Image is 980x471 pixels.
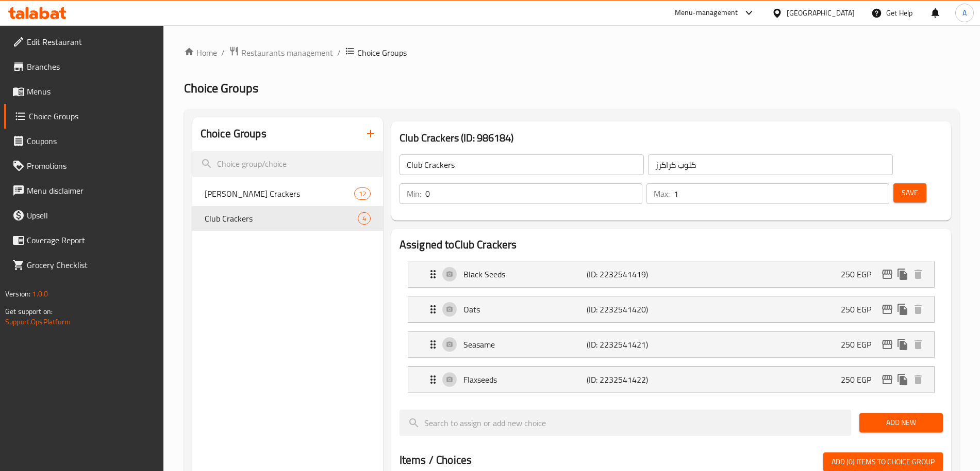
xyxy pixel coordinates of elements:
[201,126,267,142] h2: Choice Groups
[400,237,943,253] h2: Assigned to Club Crackers
[192,181,383,206] div: [PERSON_NAME] Crackers12
[408,367,934,392] div: Expand
[192,151,383,177] input: search
[184,46,217,59] a: Home
[879,266,895,282] button: edit
[4,203,163,228] a: Upsell
[859,413,943,432] button: Add New
[27,234,155,246] span: Coverage Report
[184,46,959,59] nav: breadcrumb
[4,178,163,203] a: Menu disclaimer
[407,187,421,200] p: Min:
[4,228,163,253] a: Coverage Report
[654,187,670,200] p: Max:
[895,372,910,387] button: duplicate
[27,85,155,98] span: Menus
[895,302,910,317] button: duplicate
[587,268,669,280] p: (ID: 2232541419)
[27,36,155,48] span: Edit Restaurant
[27,259,155,271] span: Grocery Checklist
[879,337,895,352] button: edit
[910,372,926,387] button: delete
[910,302,926,317] button: delete
[4,153,163,178] a: Promotions
[27,135,155,147] span: Coupons
[27,160,155,172] span: Promotions
[910,337,926,352] button: delete
[879,302,895,317] button: edit
[192,206,383,231] div: Club Crackers4
[354,187,371,200] div: Choices
[587,338,669,351] p: (ID: 2232541421)
[4,129,163,153] a: Coupons
[463,338,587,351] p: Seasame
[787,7,855,19] div: [GEOGRAPHIC_DATA]
[32,287,48,301] span: 1.0.0
[221,46,225,59] li: /
[895,266,910,282] button: duplicate
[358,212,371,225] div: Choices
[408,296,934,322] div: Expand
[5,315,71,328] a: Support.OpsPlatform
[400,130,943,146] h3: Club Crackers (ID: 986184)
[5,305,53,318] span: Get support on:
[355,189,370,199] span: 12
[675,7,738,19] div: Menu-management
[841,338,879,351] p: 250 EGP
[4,29,163,54] a: Edit Restaurant
[910,266,926,282] button: delete
[832,456,935,468] span: Add (0) items to choice group
[337,46,341,59] li: /
[408,261,934,287] div: Expand
[400,362,943,397] li: Expand
[408,332,934,357] div: Expand
[902,186,918,199] span: Save
[841,268,879,280] p: 250 EGP
[587,373,669,386] p: (ID: 2232541422)
[184,76,258,100] span: Choice Groups
[893,183,926,202] button: Save
[463,373,587,386] p: Flaxseeds
[229,46,333,59] a: Restaurants management
[4,54,163,79] a: Branches
[27,209,155,222] span: Upsell
[4,253,163,277] a: Grocery Checklist
[27,184,155,197] span: Menu disclaimer
[205,212,358,225] span: Club Crackers
[400,257,943,292] li: Expand
[241,46,333,59] span: Restaurants management
[868,416,935,429] span: Add New
[358,214,370,224] span: 4
[400,327,943,362] li: Expand
[29,110,155,122] span: Choice Groups
[841,303,879,316] p: 250 EGP
[879,372,895,387] button: edit
[587,303,669,316] p: (ID: 2232541420)
[357,46,407,59] span: Choice Groups
[205,187,354,200] span: [PERSON_NAME] Crackers
[400,452,472,468] h2: Items / Choices
[895,337,910,352] button: duplicate
[841,373,879,386] p: 250 EGP
[400,410,851,436] input: search
[962,7,967,19] span: A
[5,287,30,301] span: Version:
[27,60,155,73] span: Branches
[463,268,587,280] p: Black Seeds
[463,303,587,316] p: Oats
[4,104,163,129] a: Choice Groups
[4,79,163,104] a: Menus
[400,292,943,327] li: Expand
